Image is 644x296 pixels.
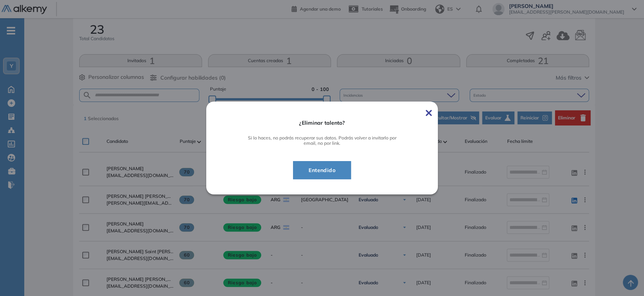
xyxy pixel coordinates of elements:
iframe: Chat Widget [606,260,644,296]
span: Entendido [302,166,342,175]
img: Cerrar [426,110,432,116]
div: Widget de chat [606,260,644,296]
span: ¿Eliminar talento? [227,120,417,126]
span: Si lo haces, no podrás recuperar sus datos. Podrás volver a invitarlo por email, no por link. [248,135,396,146]
button: Entendido [293,161,351,179]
